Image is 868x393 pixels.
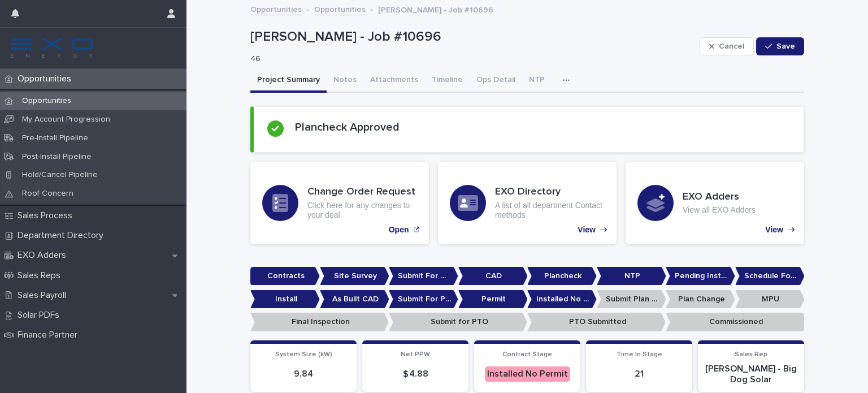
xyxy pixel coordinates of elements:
span: Save [776,42,795,50]
button: Save [756,37,804,55]
p: Submit For CAD [389,267,458,286]
span: Time In Stage [617,351,662,358]
p: Opportunities [13,96,80,106]
h3: EXO Adders [683,191,756,204]
p: View [578,225,596,235]
p: Open [389,225,409,235]
h2: Plancheck Approved [295,120,400,134]
span: System Size (kW) [275,351,332,358]
p: Contracts [250,267,320,286]
p: Installed No Permit [527,290,597,309]
p: Sales Reps [13,270,70,281]
p: Finance Partner [13,330,86,340]
p: Pending Install Task [666,267,735,286]
a: View [626,162,804,244]
p: Site Survey [320,267,389,286]
p: 9.84 [257,369,350,379]
p: Plan Change [666,290,735,309]
button: NTP [522,69,552,93]
p: Department Directory [13,230,112,241]
p: 21 [593,369,685,379]
p: Plancheck [527,267,597,286]
p: As Built CAD [320,290,389,309]
p: 46 [250,54,691,64]
p: Install [250,290,320,309]
button: Project Summary [250,69,327,93]
a: Opportunities [314,2,366,15]
p: EXO Adders [13,250,75,261]
p: CAD [458,267,528,286]
p: Pre-Install Pipeline [13,133,97,143]
p: Hold/Cancel Pipeline [13,170,107,180]
p: [PERSON_NAME] - Job #10696 [378,3,493,15]
img: FKS5r6ZBThi8E5hshIGi [9,37,95,59]
a: Open [250,162,429,244]
p: Schedule For Install [735,267,805,286]
div: Installed No Permit [485,366,570,382]
button: Notes [327,69,363,93]
p: Submit For Permit [389,290,458,309]
span: Contract Stage [502,351,552,358]
p: Final Inspection [250,313,389,331]
p: Solar PDFs [13,310,68,321]
h3: EXO Directory [495,186,605,198]
button: Attachments [363,69,425,93]
p: Permit [458,290,528,309]
p: Opportunities [13,74,80,84]
p: View [765,225,783,235]
p: Submit Plan Change [597,290,666,309]
a: View [438,162,617,244]
p: [PERSON_NAME] - Job #10696 [250,29,695,45]
p: A list of all department Contact methods [495,201,605,220]
span: Net PPW [401,351,430,358]
p: $ 4.88 [369,369,462,379]
p: [PERSON_NAME] - Big Dog Solar [705,364,797,385]
button: Cancel [700,37,754,55]
h3: Change Order Request [307,186,417,198]
p: Sales Payroll [13,290,75,301]
p: Commissioned [666,313,804,331]
p: My Account Progression [13,115,119,124]
button: Ops Detail [470,69,522,93]
p: Submit for PTO [389,313,527,331]
p: MPU [735,290,805,309]
span: Sales Rep [735,351,767,358]
a: Opportunities [250,2,302,15]
p: Post-Install Pipeline [13,152,101,162]
p: View all EXO Adders [683,205,756,215]
span: Cancel [719,42,744,50]
p: Roof Concern [13,189,83,198]
p: NTP [597,267,666,286]
p: Sales Process [13,210,81,221]
p: Click here for any changes to your deal [307,201,417,220]
p: PTO Submitted [527,313,666,331]
button: Timeline [425,69,470,93]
